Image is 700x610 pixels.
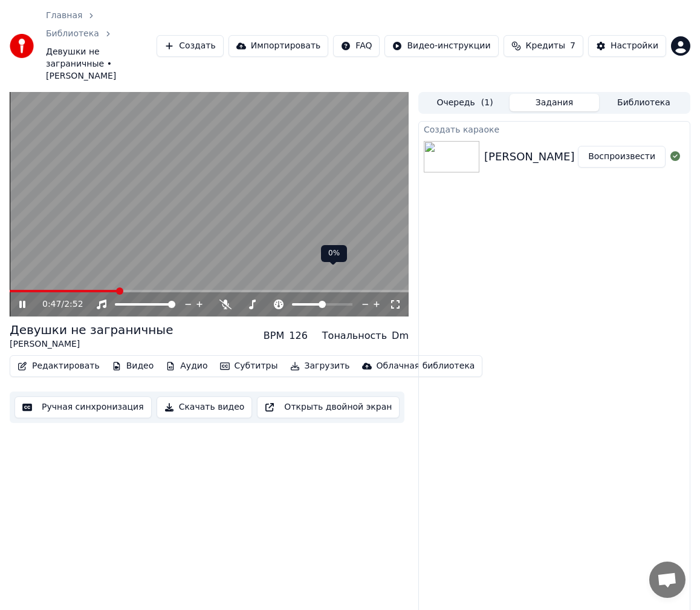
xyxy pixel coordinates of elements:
button: Редактировать [13,358,105,375]
span: 7 [570,40,575,52]
div: [PERSON_NAME] не заграничные [484,148,670,165]
button: Импортировать [228,35,329,57]
div: [PERSON_NAME] [10,338,173,350]
button: Настройки [588,35,666,57]
a: Главная [46,10,82,22]
div: / [42,298,71,310]
div: Dm [392,329,409,343]
button: Открыть двойной экран [257,396,400,418]
div: Создать караоке [419,122,690,136]
div: 0% [321,245,347,262]
button: Ручная синхронизация [15,396,152,418]
a: Библиотека [46,28,99,40]
div: Девушки не заграничные [10,321,173,338]
button: Скачать видео [157,396,253,418]
button: Видео-инструкции [384,35,498,57]
button: Аудио [161,358,212,375]
div: Настройки [611,40,658,52]
button: Задания [510,94,599,111]
button: Создать [157,35,223,57]
div: 126 [289,329,308,343]
button: Видео [107,358,159,375]
span: ( 1 ) [481,97,493,109]
div: Тональность [322,329,387,343]
div: Облачная библиотека [377,360,475,372]
span: 0:47 [42,298,61,310]
button: FAQ [333,35,380,57]
img: youka [10,34,34,58]
div: BPM [264,329,284,343]
span: Кредиты [526,40,565,52]
button: Субтитры [215,358,283,375]
nav: breadcrumb [46,10,157,82]
button: Загрузить [285,358,355,375]
button: Кредиты7 [504,35,583,57]
button: Воспроизвести [578,146,666,168]
span: Девушки не заграничные • [PERSON_NAME] [46,46,157,82]
a: Открытый чат [649,562,685,598]
button: Библиотека [599,94,689,111]
span: 2:52 [64,298,83,310]
button: Очередь [420,94,510,111]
